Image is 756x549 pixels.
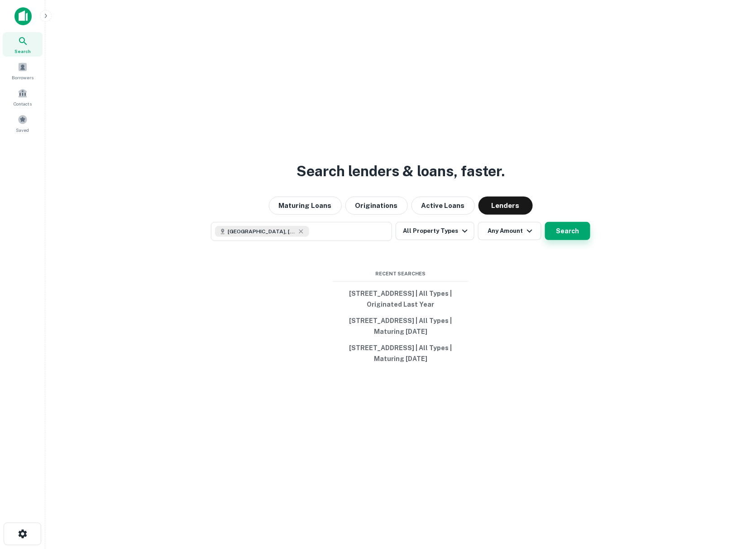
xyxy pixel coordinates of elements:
[478,197,533,215] button: Lenders
[345,197,408,215] button: Originations
[478,222,541,240] button: Any Amount
[16,126,29,134] span: Saved
[333,285,469,313] button: [STREET_ADDRESS] | All Types | Originated Last Year
[3,32,43,57] a: Search
[211,222,392,241] button: [GEOGRAPHIC_DATA], [GEOGRAPHIC_DATA], [GEOGRAPHIC_DATA]
[333,313,469,340] button: [STREET_ADDRESS] | All Types | Maturing [DATE]
[711,477,756,520] iframe: Chat Widget
[14,48,31,55] span: Search
[297,160,505,182] h3: Search lenders & loans, faster.
[269,197,342,215] button: Maturing Loans
[545,222,590,240] button: Search
[228,227,296,236] span: [GEOGRAPHIC_DATA], [GEOGRAPHIC_DATA], [GEOGRAPHIC_DATA]
[396,222,474,240] button: All Property Types
[3,58,43,83] a: Borrowers
[3,111,43,135] a: Saved
[3,85,43,109] a: Contacts
[411,197,475,215] button: Active Loans
[333,340,469,367] button: [STREET_ADDRESS] | All Types | Maturing [DATE]
[12,74,33,81] span: Borrowers
[14,7,32,25] img: capitalize-icon.png
[14,100,32,107] span: Contacts
[333,270,469,278] span: Recent Searches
